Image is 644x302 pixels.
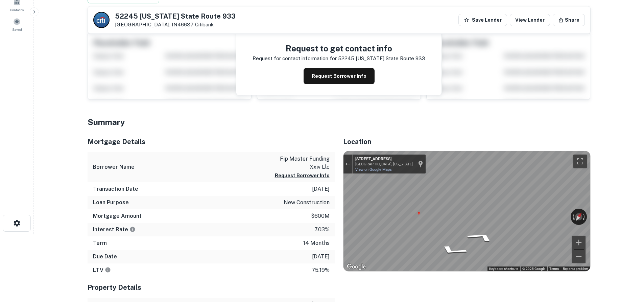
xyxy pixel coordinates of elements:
div: Street View [343,151,590,271]
iframe: Chat Widget [610,248,644,280]
p: $600m [311,212,330,220]
button: Request Borrower Info [275,171,330,180]
span: Saved [12,27,22,32]
button: Rotate counterclockwise [571,209,575,225]
path: Go North, State Hwy 933 [456,229,506,245]
button: Zoom in [572,236,586,249]
a: Open this area in Google Maps (opens a new window) [345,262,367,271]
p: fip master funding xxiv llc [269,155,330,171]
button: Toggle fullscreen view [573,155,587,168]
path: Go South, State Hwy 933 [427,243,478,258]
p: 7.03% [314,226,330,234]
span: © 2025 Google [522,267,545,271]
div: Map [343,151,590,271]
p: 14 months [303,239,330,247]
a: Saved [2,15,32,33]
button: Exit the Street View [343,160,352,169]
a: Citibank [195,22,214,27]
svg: The interest rates displayed on the website are for informational purposes only and may be report... [129,226,136,232]
h6: Term [93,239,107,247]
button: Rotate clockwise [582,209,587,225]
a: Terms (opens in new tab) [549,267,559,271]
h6: Mortgage Amount [93,212,142,220]
button: Save Lender [458,14,507,26]
a: View on Google Maps [355,167,392,172]
a: Report a problem [563,267,588,271]
h6: Interest Rate [93,226,136,234]
h6: LTV [93,266,111,274]
a: Show location on map [418,160,423,168]
p: [DATE] [312,185,330,193]
h5: 52245 [US_STATE] State Route 933 [115,13,236,20]
h5: Property Details [88,282,335,293]
button: Zoom out [572,250,586,263]
p: [GEOGRAPHIC_DATA], IN46637 [115,22,236,28]
button: Reset the view [571,208,586,226]
button: Keyboard shortcuts [489,266,518,271]
span: Contacts [10,7,24,13]
h6: Due Date [93,253,117,261]
p: 75.19% [312,266,330,274]
h4: Summary [88,116,591,128]
img: Google [345,262,367,271]
h6: Loan Purpose [93,199,129,207]
h5: Location [343,137,591,147]
p: new construction [284,199,330,207]
h6: Transaction Date [93,185,138,193]
h4: Request to get contact info [253,42,425,54]
div: [GEOGRAPHIC_DATA], [US_STATE] [355,162,413,166]
div: [STREET_ADDRESS] [355,157,413,162]
button: Request Borrower Info [304,68,375,84]
button: Share [553,14,585,26]
svg: LTVs displayed on the website are for informational purposes only and may be reported incorrectly... [105,267,111,273]
h6: Borrower Name [93,163,135,171]
p: Request for contact information for [253,54,337,63]
h5: Mortgage Details [88,137,335,147]
a: View Lender [510,14,550,26]
p: [DATE] [312,253,330,261]
p: 52245 [US_STATE] state route 933 [338,54,425,63]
